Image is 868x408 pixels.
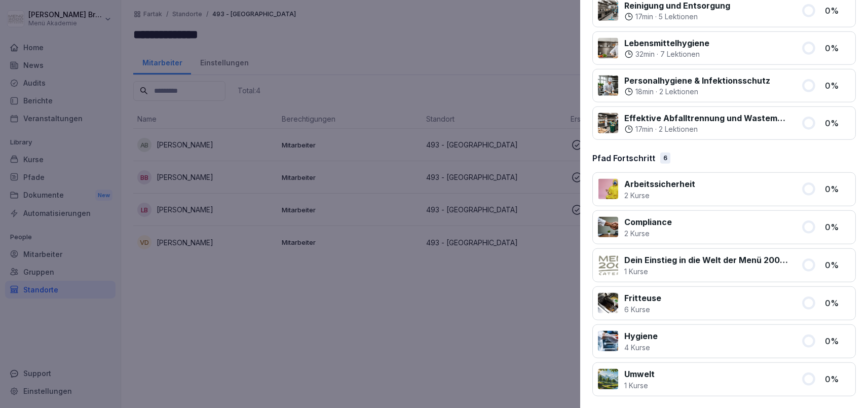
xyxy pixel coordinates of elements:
[635,87,654,97] p: 18 min
[635,12,653,22] p: 17 min
[635,49,655,59] p: 32 min
[624,112,789,124] p: Effektive Abfalltrennung und Wastemanagement im Catering
[825,335,850,347] p: 0 %
[624,330,658,342] p: Hygiene
[825,259,850,271] p: 0 %
[825,373,850,385] p: 0 %
[624,254,789,266] p: Dein Einstieg in die Welt der Menü 2000 Akademie
[659,124,698,134] p: 2 Lektionen
[825,297,850,309] p: 0 %
[825,117,850,129] p: 0 %
[825,183,850,195] p: 0 %
[635,124,653,134] p: 17 min
[624,342,658,353] p: 4 Kurse
[659,87,698,97] p: 2 Lektionen
[825,80,850,92] p: 0 %
[660,49,700,59] p: 7 Lektionen
[624,75,770,87] p: Personalhygiene & Infektionsschutz
[660,153,670,164] div: 6
[624,178,695,190] p: Arbeitssicherheit
[624,37,709,49] p: Lebensmittelhygiene
[825,221,850,233] p: 0 %
[825,5,850,17] p: 0 %
[624,190,695,201] p: 2 Kurse
[825,42,850,54] p: 0 %
[624,216,672,228] p: Compliance
[624,49,709,59] div: ·
[624,304,661,315] p: 6 Kurse
[659,12,698,22] p: 5 Lektionen
[624,266,789,277] p: 1 Kurse
[624,87,770,97] div: ·
[624,380,655,391] p: 1 Kurse
[624,228,672,239] p: 2 Kurse
[624,12,730,22] div: ·
[592,152,655,164] p: Pfad Fortschritt
[624,368,655,380] p: Umwelt
[624,292,661,304] p: Fritteuse
[624,124,789,134] div: ·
